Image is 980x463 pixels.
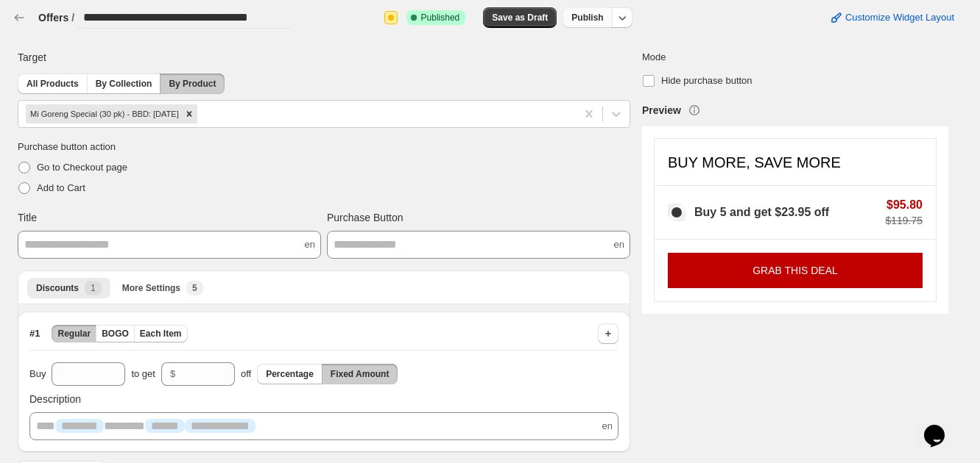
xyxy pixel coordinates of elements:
span: Each Item [140,328,182,340]
span: Published [421,12,460,24]
span: Purchase Button [327,210,403,225]
button: All Products [18,73,88,94]
button: Customize Widget Layout [820,7,963,28]
span: Percentage [266,368,314,380]
span: en [602,419,613,434]
div: Remove Mi Goreng Special (30 pk) - BBD: Nov 2025 [181,104,197,123]
span: en [614,237,624,252]
span: Go to Checkout page [37,162,127,173]
div: Total savings [872,199,923,226]
iframe: chat widget [918,404,965,448]
span: All Products [27,78,79,90]
span: Save as Draft [492,12,548,24]
button: Each Item [134,325,188,342]
span: 5 [192,282,197,294]
span: Fixed Amount [331,368,389,380]
span: By Collection [96,78,152,90]
button: Save as Draft [483,7,557,28]
span: Hide purchase button [661,75,752,86]
button: Publish [563,7,612,28]
button: Regular [52,325,96,342]
p: BUY MORE, SAVE MORE [668,155,841,170]
button: Percentage [257,364,322,384]
span: Publish [571,12,603,24]
span: Buy 5 and get $23.95 off [694,205,829,219]
span: Discounts [36,282,79,294]
span: By Product [169,78,216,90]
h3: / [71,10,74,25]
div: Mi Goreng Special (30 pk) - BBD: [DATE] [26,104,181,123]
span: Description [29,392,81,406]
p: GRAB THIS DEAL [752,265,838,276]
input: Buy 5 and get $23.95 off [668,204,685,221]
div: $ [170,367,175,381]
span: off [241,367,251,381]
span: Customize Widget Layout [845,12,954,24]
span: Mode [642,50,948,65]
button: GRAB THIS DEAL [668,253,923,288]
span: 1 [91,282,96,294]
button: By Product [160,73,225,94]
button: Offers [38,10,68,25]
span: Buy [29,367,46,381]
span: to get [131,367,155,381]
span: Purchase button action [18,140,324,154]
span: Target [18,50,46,65]
span: BOGO [102,328,129,340]
span: Add to Cart [37,182,85,193]
span: More Settings [122,282,180,294]
span: $119.75 [885,215,923,226]
span: # 1 [29,326,40,341]
button: BOGO [96,325,135,342]
span: $95.80 [885,199,923,211]
button: By Collection [87,73,161,94]
span: Regular [57,328,91,340]
span: Title [18,210,37,225]
button: Fixed Amount [322,364,398,384]
span: en [305,237,315,252]
h3: Preview [642,103,681,118]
